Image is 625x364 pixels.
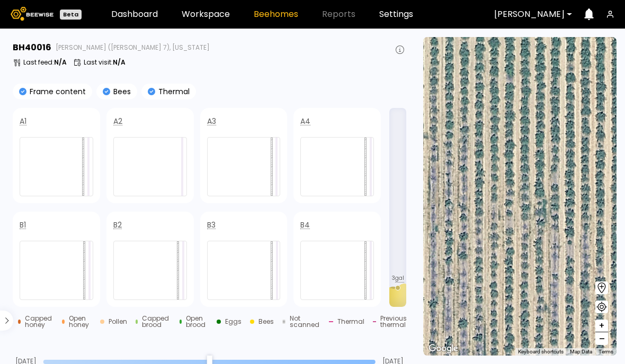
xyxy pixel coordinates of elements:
button: Map Data [570,348,592,356]
img: Google [426,342,461,356]
div: Open brood [186,315,208,328]
button: – [595,332,608,345]
div: Bees [258,319,274,325]
button: + [595,320,608,332]
div: Not scanned [290,315,320,328]
button: Keyboard shortcuts [518,348,564,356]
span: – [599,332,605,345]
span: + [599,319,605,332]
b: N/A [54,58,67,67]
span: 3 [392,276,404,281]
div: Capped honey [25,315,53,328]
a: Beehomes [254,10,298,19]
div: Open honey [69,315,92,328]
h3: BH 40016 [13,43,51,52]
img: Beewise logo [11,7,53,21]
b: N/A [113,58,126,67]
div: Thermal [337,319,364,325]
div: Capped brood [142,315,171,328]
div: Eggs [225,319,242,325]
div: Previous thermal [380,315,412,328]
a: Dashboard [111,10,158,19]
a: Workspace [182,10,230,19]
p: Bees [110,88,131,95]
p: Last visit : [84,59,126,66]
a: Open this area in Google Maps (opens a new window) [426,342,461,356]
div: Pollen [109,319,127,325]
p: Frame content [26,88,86,95]
div: Beta [60,10,82,20]
p: Thermal [155,88,190,95]
span: [PERSON_NAME] ([PERSON_NAME] 7), [US_STATE] [56,44,210,51]
p: Last feed : [23,59,67,66]
a: Settings [379,10,413,19]
span: Reports [322,10,355,19]
a: Terms (opens in new tab) [599,349,613,354]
